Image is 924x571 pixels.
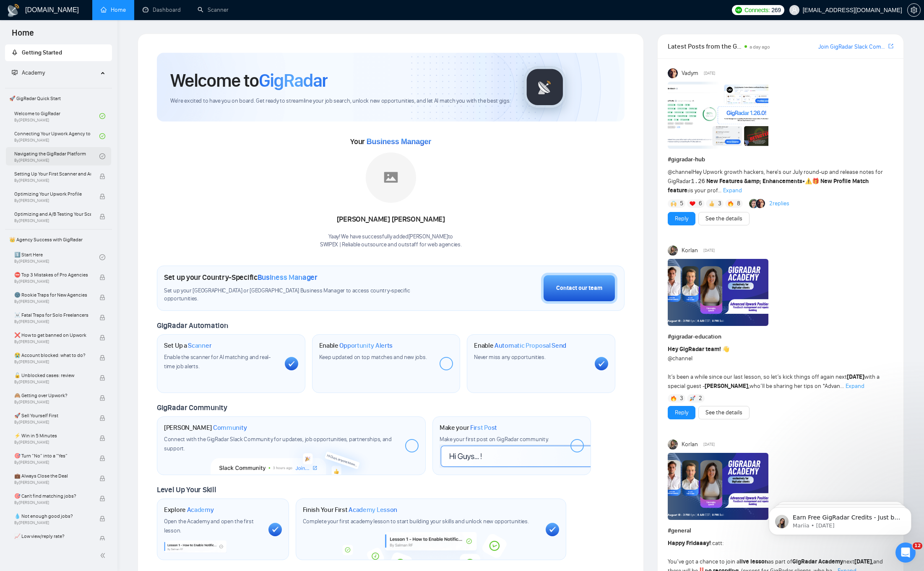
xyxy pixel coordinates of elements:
[524,66,566,108] img: gigradar-logo.png
[14,311,91,319] span: ☠️ Fatal Traps for Solo Freelancers
[769,199,789,208] a: 2replies
[14,532,91,540] span: 📈 Low view/reply rate?
[100,551,108,560] span: double-left
[812,178,819,185] span: 🎁
[99,133,105,139] span: check-circle
[14,440,91,445] span: By [PERSON_NAME]
[668,212,695,225] button: Reply
[14,460,91,465] span: By [PERSON_NAME]
[668,68,678,78] img: Vadym
[668,346,721,353] strong: Hey GigRadar team!
[12,69,45,76] span: Academy
[320,212,462,227] div: [PERSON_NAME] [PERSON_NAME]
[907,7,921,13] a: setting
[99,496,105,501] span: lock
[818,42,887,52] a: Join GigRadar Slack Community
[12,49,18,55] span: rocket
[99,395,105,401] span: lock
[164,273,318,282] h1: Set up your Country-Specific
[474,341,566,350] h1: Enable
[680,199,683,208] span: 5
[14,127,99,145] a: Connecting Your Upwork Agency to GigRadarBy[PERSON_NAME]
[349,506,397,514] span: Academy Lesson
[303,518,529,525] span: Complete your first academy lesson to start building your skills and unlock new opportunities.
[99,153,105,159] span: check-circle
[320,233,462,249] div: Yaay! We have successfully added [PERSON_NAME] to
[668,355,692,362] span: @channel
[170,69,328,92] h1: Welcome to
[259,69,328,92] span: GigRadar
[14,339,91,344] span: By [PERSON_NAME]
[14,170,91,178] span: Setting Up Your First Scanner and Auto-Bidder
[668,332,893,341] h1: # gigradar-education
[474,354,545,361] span: Never miss any opportunities.
[6,90,111,107] span: 🚀 GigRadar Quick Start
[22,69,45,76] span: Academy
[791,7,797,13] span: user
[668,155,893,164] h1: # gigradar-hub
[668,346,880,390] span: It’s been a while since our last lesson, so let’s kick things off again next with a special guest...
[157,485,216,494] span: Level Up Your Skill
[336,532,525,560] img: academy-bg.png
[699,199,702,208] span: 6
[703,247,715,254] span: [DATE]
[14,178,91,183] span: By [PERSON_NAME]
[320,241,462,249] p: SWIPEX | Reliable outsource and outstaff for web agencies .
[705,382,750,390] strong: [PERSON_NAME],
[668,245,678,256] img: Korlan
[888,42,893,50] a: export
[698,212,750,225] button: See the details
[556,284,602,293] div: Contact our team
[5,27,41,44] span: Home
[14,480,91,485] span: By [PERSON_NAME]
[668,168,692,176] span: @channel
[99,315,105,320] span: lock
[913,543,922,549] span: 12
[541,273,617,304] button: Contact our team
[99,455,105,461] span: lock
[699,394,702,403] span: 2
[99,173,105,179] span: lock
[668,540,711,547] strong: Happy Fridaaay!
[668,41,742,52] span: Latest Posts from the GigRadar Community
[680,394,683,403] span: 3
[143,6,181,13] a: dashboardDashboard
[99,536,105,542] span: lock
[99,516,105,522] span: lock
[14,107,99,125] a: Welcome to GigRadarBy[PERSON_NAME]
[14,512,91,520] span: 💧 Not enough good jobs?
[14,371,91,380] span: 🔓 Unblocked cases: review
[691,178,705,185] code: 1.26
[771,5,781,15] span: 269
[99,254,105,260] span: check-circle
[14,147,99,165] a: Navigating the GigRadar PlatformBy[PERSON_NAME]
[14,400,91,405] span: By [PERSON_NAME]
[319,354,427,361] span: Keep updated on top matches and new jobs.
[14,520,91,525] span: By [PERSON_NAME]
[668,526,893,535] h1: # general
[12,70,18,75] span: fund-projection-screen
[99,435,105,441] span: lock
[6,231,111,248] span: 👑 Agency Success with GigRadar
[749,199,758,208] img: Alex B
[99,194,105,199] span: lock
[22,49,62,56] span: Getting Started
[750,44,770,50] span: a day ago
[14,359,91,364] span: By [PERSON_NAME]
[99,113,105,119] span: check-circle
[744,5,770,15] span: Connects:
[211,436,372,475] img: slackcommunity-bg.png
[718,199,721,208] span: 3
[157,403,227,412] span: GigRadar Community
[164,424,247,432] h1: [PERSON_NAME]
[440,424,497,432] h1: Make your
[907,3,921,17] button: setting
[805,178,812,185] span: ⚠️
[213,424,247,432] span: Community
[164,354,271,370] span: Enable the scanner for AI matching and real-time job alerts.
[164,518,254,534] span: Open the Academy and open the first lesson.
[99,475,105,481] span: lock
[187,506,214,514] span: Academy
